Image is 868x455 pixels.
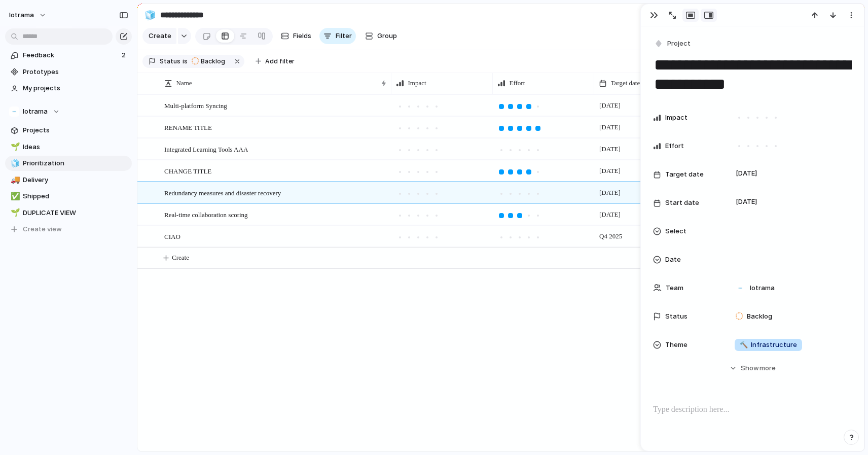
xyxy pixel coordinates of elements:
[23,175,128,185] span: Delivery
[408,78,426,88] span: Impact
[665,141,684,151] span: Effort
[750,283,775,293] span: Iotrama
[293,31,311,41] span: Fields
[11,158,18,169] div: 🧊
[653,359,852,377] button: Showmore
[122,50,128,60] span: 2
[164,230,180,242] span: CIAO
[201,57,225,66] span: Backlog
[510,78,525,88] span: Effort
[23,191,128,201] span: Shipped
[597,143,623,155] span: [DATE]
[164,208,248,220] span: Real-time collaboration scoring
[172,253,189,263] span: Create
[5,48,132,63] a: Feedback2
[11,174,18,186] div: 🚚
[665,113,688,123] span: Impact
[5,222,132,237] button: Create view
[759,363,776,373] span: more
[9,10,34,20] span: iotrama
[142,7,158,23] button: 🧊
[23,208,128,218] span: DUPLICATE VIEW
[23,125,128,135] span: Projects
[652,37,694,51] button: Project
[9,208,19,218] button: 🌱
[11,191,18,202] div: ✅
[23,107,48,117] span: Iotrama
[319,28,356,44] button: Filter
[9,158,19,168] button: 🧊
[360,28,402,44] button: Group
[249,54,301,68] button: Add filter
[611,78,640,88] span: Target date
[142,28,176,44] button: Create
[5,172,132,188] a: 🚚Delivery
[277,28,315,44] button: Fields
[665,340,688,350] span: Theme
[336,31,352,41] span: Filter
[5,156,132,171] a: 🧊Prioritization
[665,311,688,322] span: Status
[597,208,623,221] span: [DATE]
[665,198,699,208] span: Start date
[5,64,132,80] a: Prototypes
[597,99,623,112] span: [DATE]
[164,143,248,155] span: Integrated Learning Tools AAA
[665,255,681,265] span: Date
[176,78,192,88] span: Name
[164,187,281,198] span: Redundancy measures and disaster recovery
[164,121,212,133] span: RENAME TITLE
[377,31,397,41] span: Group
[164,165,211,177] span: CHANGE TITLE
[9,142,19,152] button: 🌱
[23,158,128,168] span: Prioritization
[5,189,132,204] a: ✅Shipped
[11,141,18,153] div: 🌱
[5,205,132,221] a: 🌱DUPLICATE VIEW
[5,81,132,96] a: My projects
[597,165,623,177] span: [DATE]
[667,39,691,49] span: Project
[23,83,128,93] span: My projects
[180,56,190,67] button: is
[5,7,52,23] button: iotrama
[5,139,132,155] a: 🌱Ideas
[747,311,772,322] span: Backlog
[740,340,797,350] span: Infrastructure
[189,56,231,67] button: Backlog
[9,191,19,201] button: ✅
[666,283,683,293] span: Team
[164,99,227,111] span: Multi-platform Syncing
[597,187,623,199] span: [DATE]
[9,175,19,185] button: 🚚
[11,207,18,219] div: 🌱
[5,123,132,138] a: Projects
[265,57,295,66] span: Add filter
[665,226,686,236] span: Select
[23,50,119,60] span: Feedback
[149,31,171,41] span: Create
[733,167,760,180] span: [DATE]
[740,340,748,348] span: 🔨
[160,57,180,66] span: Status
[741,363,759,373] span: Show
[597,121,623,133] span: [DATE]
[23,142,128,152] span: Ideas
[183,57,188,66] span: is
[23,67,128,77] span: Prototypes
[23,224,62,234] span: Create view
[5,104,132,119] button: Iotrama
[665,169,704,180] span: Target date
[733,196,760,208] span: [DATE]
[597,230,625,242] span: Q4 2025
[144,8,156,22] div: 🧊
